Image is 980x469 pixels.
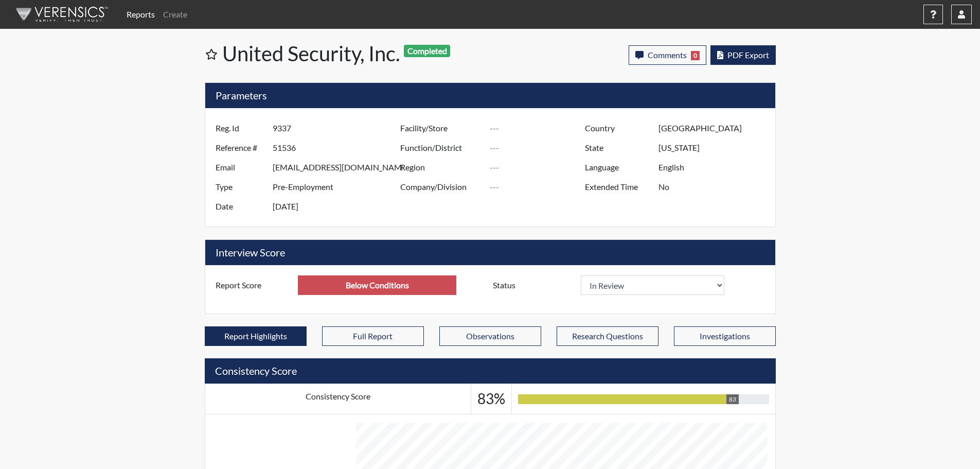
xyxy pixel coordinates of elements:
[273,138,403,158] input: ---
[393,177,490,197] label: Company/Division
[577,158,658,177] label: Language
[648,50,687,60] span: Comments
[710,45,776,65] button: PDF Export
[393,118,490,138] label: Facility/Store
[222,41,491,66] h1: United Security, Inc.
[205,83,775,108] h5: Parameters
[159,4,191,25] a: Create
[658,158,772,177] input: ---
[658,138,772,158] input: ---
[208,138,273,158] label: Reference #
[205,240,775,265] h5: Interview Score
[273,158,403,177] input: ---
[727,50,769,60] span: PDF Export
[477,390,505,408] h3: 83%
[273,197,403,216] input: ---
[205,358,776,384] h5: Consistency Score
[393,138,490,158] label: Function/District
[629,45,706,65] button: Comments0
[208,177,273,197] label: Type
[577,177,658,197] label: Extended Time
[691,51,700,60] span: 0
[577,118,658,138] label: Country
[273,118,403,138] input: ---
[298,275,456,295] input: ---
[393,158,490,177] label: Region
[485,275,773,295] div: Document a decision to hire or decline a candiate
[322,326,424,346] button: Full Report
[205,326,307,346] button: Report Highlights
[726,394,739,404] div: 83
[273,177,403,197] input: ---
[485,275,581,295] label: Status
[658,177,772,197] input: ---
[439,326,541,346] button: Observations
[122,4,159,25] a: Reports
[490,118,587,138] input: ---
[404,45,450,57] span: Completed
[577,138,658,158] label: State
[208,118,273,138] label: Reg. Id
[205,384,471,414] td: Consistency Score
[557,326,658,346] button: Research Questions
[674,326,776,346] button: Investigations
[208,197,273,216] label: Date
[490,138,587,158] input: ---
[490,177,587,197] input: ---
[490,158,587,177] input: ---
[658,118,772,138] input: ---
[208,275,298,295] label: Report Score
[208,158,273,177] label: Email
